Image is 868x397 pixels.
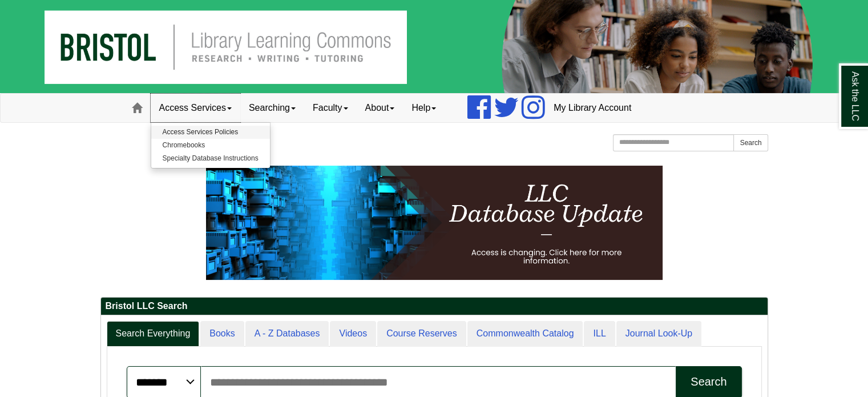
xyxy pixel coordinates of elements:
[151,94,240,122] a: Access Services
[357,94,403,122] a: About
[240,94,304,122] a: Searching
[733,134,768,151] button: Search
[616,321,701,347] a: Journal Look-Up
[545,94,640,122] a: My Library Account
[304,94,357,122] a: Faculty
[200,321,244,347] a: Books
[377,321,466,347] a: Course Reserves
[151,152,270,165] a: Specialty Database Instructions
[206,166,663,280] img: HTML tutorial
[151,139,270,152] a: Chromebooks
[245,321,329,347] a: A - Z Databases
[467,321,583,347] a: Commonwealth Catalog
[403,94,445,122] a: Help
[101,298,768,315] h2: Bristol LLC Search
[107,321,200,347] a: Search Everything
[330,321,376,347] a: Videos
[151,126,270,139] a: Access Services Policies
[584,321,615,347] a: ILL
[691,375,726,388] div: Search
